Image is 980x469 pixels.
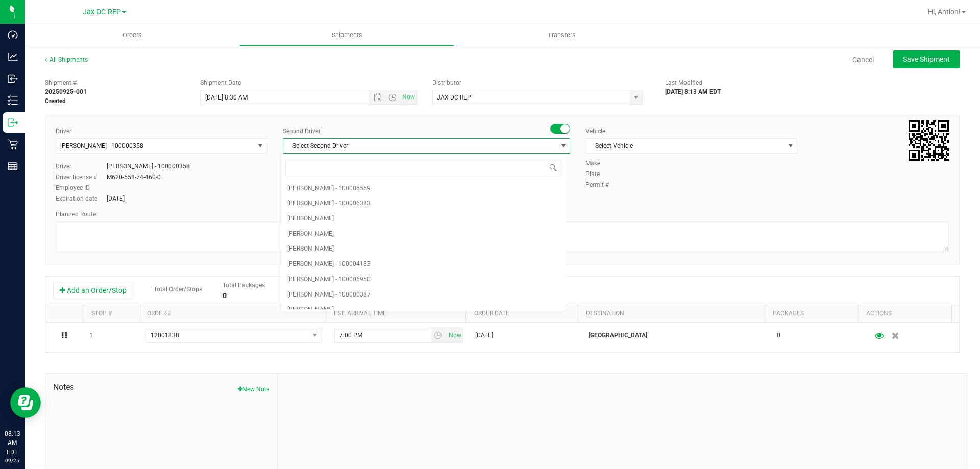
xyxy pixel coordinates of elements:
span: Orders [109,31,156,40]
span: Select Second Driver [283,139,557,153]
iframe: Resource center [10,387,41,418]
span: [PERSON_NAME] [287,228,334,241]
inline-svg: Dashboard [8,30,18,40]
a: Destination [586,310,624,317]
span: select [630,90,643,105]
label: Driver [56,162,107,171]
span: Transfers [534,31,590,40]
span: select [784,139,797,153]
strong: 0 [223,291,227,300]
label: Vehicle [585,127,605,136]
th: Actions [858,305,951,323]
span: select [431,328,446,342]
span: [PERSON_NAME] [287,303,334,316]
label: Plate [585,169,616,179]
strong: [DATE] 8:13 AM EDT [665,88,721,95]
a: Stop # [91,310,112,317]
span: select [308,328,321,342]
span: [PERSON_NAME] - 100006383 [287,197,371,210]
span: [PERSON_NAME] - 100000358 [60,142,143,150]
img: Scan me! [909,120,949,161]
span: Shipments [318,31,376,40]
span: select [254,139,267,153]
a: Transfers [454,24,669,46]
a: All Shipments [45,56,88,63]
button: Save Shipment [893,50,960,68]
label: Driver [56,127,71,136]
label: Distributor [432,78,461,87]
span: Save Shipment [903,55,950,63]
p: [GEOGRAPHIC_DATA] [589,331,765,340]
button: New Note [238,385,269,394]
span: [PERSON_NAME] [287,242,334,256]
label: Last Modified [665,78,702,87]
span: Open the date view [369,93,386,102]
div: M620-558-74-460-0 [107,172,161,182]
inline-svg: Reports [8,161,18,171]
a: Orders [24,24,239,46]
label: Permit # [585,180,616,189]
span: Planned Route [56,211,96,218]
input: Select [433,90,624,105]
a: Packages [773,310,804,317]
label: Second Driver [283,127,321,136]
div: [PERSON_NAME] - 100000358 [107,162,190,171]
a: Cancel [852,55,874,65]
a: Order date [474,310,509,317]
span: [PERSON_NAME] - 100006950 [287,273,371,286]
label: Expiration date [56,194,107,203]
span: [PERSON_NAME] - 100004183 [287,258,371,271]
span: Open the time view [384,93,401,102]
p: 09/25 [5,457,20,464]
inline-svg: Inbound [8,73,18,84]
strong: Created [45,97,66,105]
span: [PERSON_NAME] - 100006559 [287,182,371,195]
span: select [446,328,462,342]
span: Set Current date [446,328,463,343]
span: Select Vehicle [586,139,784,153]
label: Make [585,159,616,168]
span: select [557,139,570,153]
span: 12001838 [151,332,179,339]
inline-svg: Inventory [8,95,18,106]
strong: 20250925-001 [45,88,87,95]
a: Shipments [239,24,454,46]
span: Jax DC REP [83,8,121,16]
span: Hi, Antion! [928,8,961,16]
span: [PERSON_NAME] [287,212,334,226]
label: Shipment Date [200,78,241,87]
qrcode: 20250925-001 [909,120,949,161]
span: [PERSON_NAME] - 100000387 [287,288,371,302]
inline-svg: Analytics [8,52,18,62]
span: Notes [53,381,269,393]
a: Order # [147,310,171,317]
inline-svg: Outbound [8,117,18,128]
span: Total Order/Stops [154,286,202,293]
span: Shipment # [45,78,185,87]
span: Total Packages [223,282,265,289]
button: Add an Order/Stop [53,282,133,299]
div: [DATE] [107,194,125,203]
a: Est. arrival time [334,310,386,317]
span: 0 [777,331,780,340]
label: Driver license # [56,172,107,182]
label: Employee ID [56,183,107,192]
p: 08:13 AM EDT [5,429,20,457]
inline-svg: Retail [8,139,18,150]
span: Set Current date [400,90,418,105]
span: [DATE] [475,331,493,340]
span: 1 [89,331,93,340]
